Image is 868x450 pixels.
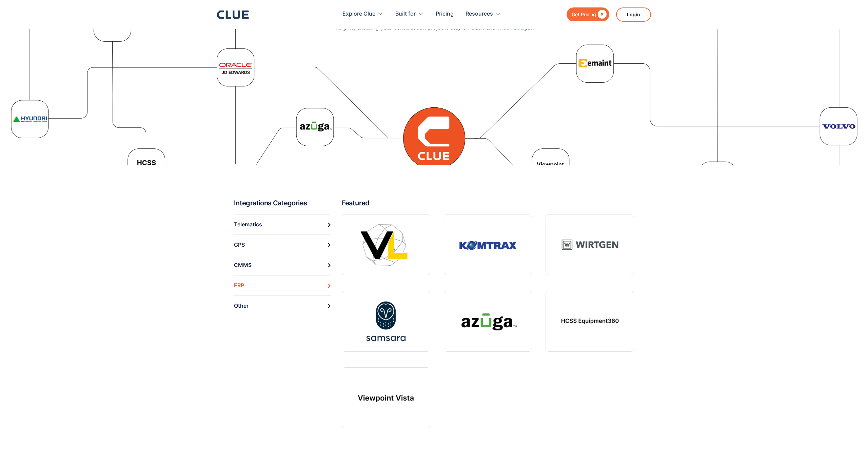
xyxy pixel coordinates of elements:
div: Get Pricing [572,10,596,19]
div:  [596,10,607,19]
a: Pricing [436,3,454,25]
div: CMMS [234,260,252,270]
h2: Integrations Categories [234,199,336,207]
div: Other [234,301,249,311]
div: Built for [395,3,416,25]
div: ERP [234,280,244,291]
h2: Featured [342,199,634,207]
div: Resources [466,3,493,25]
div: GPS [234,240,245,250]
a: CMMS [234,255,331,275]
a: ERP [234,275,331,295]
div: Explore Clue [342,3,375,25]
div: Resources [466,3,501,25]
a: Get Pricing [567,7,609,21]
a: Telematics [234,214,331,234]
div: Built for [395,3,424,25]
div: Explore Clue [342,3,383,25]
div: Telematics [234,219,262,230]
a: Login [616,7,651,22]
a: Other [234,295,331,316]
a: GPS [234,234,331,255]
